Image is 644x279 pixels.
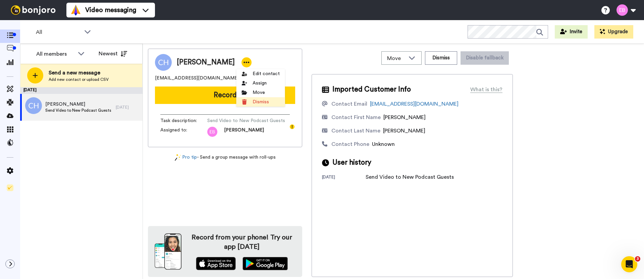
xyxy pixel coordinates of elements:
[49,69,109,77] span: Send a new message
[236,97,285,107] li: Dismiss
[243,257,288,270] img: playstore
[45,108,111,113] span: Send Video to New Podcast Guests
[387,54,405,62] span: Move
[196,257,236,270] img: appstore
[160,117,207,124] span: Task description :
[470,86,502,94] div: What is this?
[160,127,207,137] span: Assigned to:
[207,117,285,124] span: Send Video to New Podcast Guests
[332,158,371,168] span: User history
[370,101,459,107] a: [EMAIL_ADDRESS][DOMAIN_NAME]
[289,124,295,130] div: Tooltip anchor
[85,5,136,15] span: Video messaging
[45,101,111,108] span: [PERSON_NAME]
[175,154,181,161] img: magic-wand.svg
[36,50,74,58] div: All members
[331,127,380,135] div: Contact Last Name
[25,97,42,114] img: ch.png
[331,100,367,108] div: Contact Email
[366,173,454,181] div: Send Video to New Podcast Guests
[236,88,285,97] li: Move
[177,57,235,67] span: [PERSON_NAME]
[331,113,381,121] div: Contact First Name
[8,5,58,15] img: bj-logo-header-white.svg
[175,154,197,161] a: Pro tip
[155,233,181,270] img: download
[20,87,143,94] div: [DATE]
[148,154,302,161] div: - Send a group message with roll-ups
[331,140,369,148] div: Contact Phone
[594,25,633,39] button: Upgrade
[236,69,285,78] li: Edit contact
[425,51,457,65] button: Dismiss
[207,127,217,137] img: eb.png
[155,87,295,104] button: Record
[155,54,172,71] img: Image of Cortney Harding
[7,184,13,191] img: Checklist.svg
[621,256,637,272] iframe: Intercom live chat
[322,174,366,181] div: [DATE]
[635,256,640,262] span: 3
[555,25,588,39] button: Invite
[461,51,509,65] button: Disable fallback
[383,128,425,133] span: [PERSON_NAME]
[70,5,81,15] img: vm-color.svg
[224,127,264,137] span: [PERSON_NAME]
[383,115,426,120] span: [PERSON_NAME]
[155,75,239,81] span: [EMAIL_ADDRESS][DOMAIN_NAME]
[332,85,411,95] span: Imported Customer Info
[236,78,285,88] li: Assign
[36,28,81,36] span: All
[94,47,132,60] button: Newest
[372,142,395,147] span: Unknown
[188,233,296,252] h4: Record from your phone! Try our app [DATE]
[49,77,109,82] span: Add new contact or upload CSV
[116,105,139,110] div: [DATE]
